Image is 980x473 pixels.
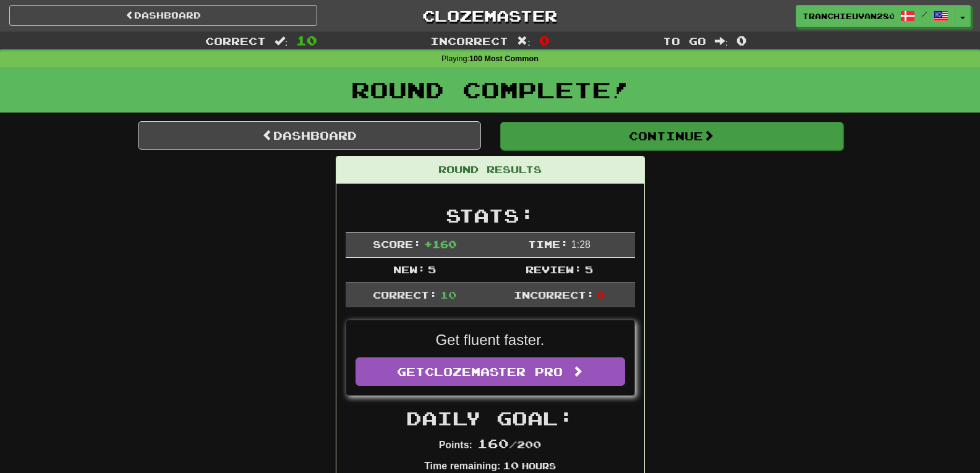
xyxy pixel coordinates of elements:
[356,330,625,351] p: Get fluent faster.
[571,239,590,250] span: 1 : 28
[440,289,456,300] span: 10
[528,238,568,250] span: Time:
[517,36,530,46] span: :
[336,5,644,27] a: Clozemaster
[522,461,556,471] small: Hours
[663,35,706,47] span: To go
[356,357,625,386] a: GetClozemaster Pro
[597,289,605,300] span: 0
[275,36,288,46] span: :
[296,33,317,48] span: 10
[430,35,508,47] span: Incorrect
[477,438,541,450] span: / 200
[346,205,635,226] h2: Stats:
[424,238,456,250] span: + 160
[393,263,425,275] span: New:
[346,408,635,428] h2: Daily Goal:
[803,11,894,22] span: tranchieuvan2803
[373,289,437,300] span: Correct:
[425,365,563,378] span: Clozemaster Pro
[715,36,728,46] span: :
[439,440,472,450] strong: Points:
[526,263,582,275] span: Review:
[736,33,747,48] span: 0
[373,238,421,250] span: Score:
[503,459,519,471] span: 10
[336,156,644,184] div: Round Results
[9,5,317,26] a: Dashboard
[500,122,843,150] button: Continue
[469,54,539,63] strong: 100 Most Common
[428,263,436,275] span: 5
[138,121,481,150] a: Dashboard
[921,10,927,19] span: /
[4,77,976,102] h1: Round Complete!
[539,33,550,48] span: 0
[477,436,509,451] span: 160
[514,289,594,300] span: Incorrect:
[585,263,593,275] span: 5
[796,5,955,27] a: tranchieuvan2803 /
[205,35,266,47] span: Correct
[424,461,500,471] strong: Time remaining:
